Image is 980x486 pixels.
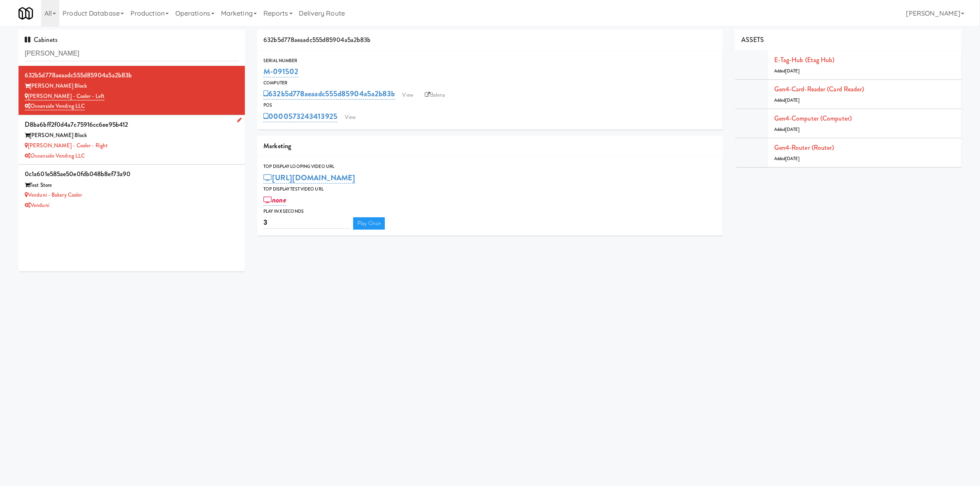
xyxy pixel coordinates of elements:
div: d8ba6bff2f0d4a7c75916cc6ee95b412 [25,119,239,131]
div: [PERSON_NAME] Block [25,81,239,91]
a: Gen4-card-reader (Card Reader) [774,84,864,94]
div: Serial Number [263,57,716,65]
a: Venduni - Bakery Cooler [25,191,82,199]
a: M-091502 [263,66,298,77]
span: ASSETS [741,35,764,44]
a: View [341,111,360,123]
a: 632b5d778aeaadc555d85904a5a2b83b [263,88,395,100]
div: Test Store [25,180,239,191]
span: [DATE] [785,97,800,103]
div: Top Display Looping Video Url [263,163,716,171]
a: Gen4-router (Router) [774,143,834,152]
div: 0c1a601e585ae50e0fdb048b8ef73a90 [25,168,239,180]
a: [URL][DOMAIN_NAME] [263,172,355,184]
div: Play in X seconds [263,207,716,216]
a: Gen4-computer (Computer) [774,114,852,123]
a: Oceanside Vending LLC [25,102,85,110]
a: Balena [421,89,449,101]
a: Oceanside Vending LLC [25,152,85,160]
span: [DATE] [785,126,800,133]
span: [DATE] [785,68,800,74]
a: [PERSON_NAME] - Cooler - Right [25,142,108,149]
span: Marketing [263,141,291,151]
div: Top Display Test Video Url [263,185,716,193]
div: [PERSON_NAME] Block [25,130,239,141]
a: E-tag-hub (Etag Hub) [774,55,835,65]
a: Play Once [353,217,385,230]
div: POS [263,101,716,109]
a: View [398,89,417,101]
span: Added [774,156,800,162]
a: none [263,194,286,206]
span: Added [774,68,800,74]
li: d8ba6bff2f0d4a7c75916cc6ee95b412[PERSON_NAME] Block [PERSON_NAME] - Cooler - RightOceanside Vendi... [19,115,245,165]
a: Venduni [25,201,49,209]
li: 632b5d778aeaadc555d85904a5a2b83b[PERSON_NAME] Block [PERSON_NAME] - Cooler - LeftOceanside Vendin... [19,66,245,115]
img: Micromart [19,6,33,21]
a: 0000573243413925 [263,111,338,122]
span: [DATE] [785,156,800,162]
span: Added [774,126,800,133]
li: 0c1a601e585ae50e0fdb048b8ef73a90Test Store Venduni - Bakery CoolerVenduni [19,165,245,214]
span: Cabinets [25,35,58,44]
span: Added [774,97,800,103]
input: Search cabinets [25,46,239,61]
div: Computer [263,79,716,87]
div: 632b5d778aeaadc555d85904a5a2b83b [25,69,239,81]
div: 632b5d778aeaadc555d85904a5a2b83b [257,30,722,51]
a: [PERSON_NAME] - Cooler - Left [25,92,105,100]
